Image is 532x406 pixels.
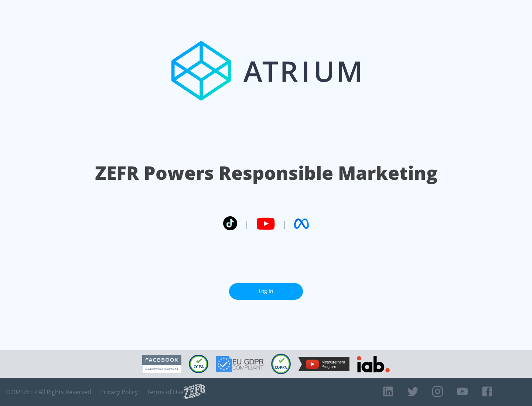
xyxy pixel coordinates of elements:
a: Log In [229,283,303,300]
span: | [282,218,287,229]
a: Terms of Use [147,388,184,396]
a: Privacy Policy [100,388,138,396]
img: Facebook Marketing Partner [142,355,181,374]
img: GDPR Compliant [216,356,264,372]
img: COPPA Compliant [271,354,291,374]
img: YouTube Measurement Program [298,357,349,371]
img: IAB [357,356,390,372]
img: CCPA Compliant [189,355,208,373]
h1: ZEFR Powers Responsible Marketing [95,160,437,186]
span: | [245,218,249,229]
span: © 2025 ZEFR All Rights Reserved [6,388,91,396]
